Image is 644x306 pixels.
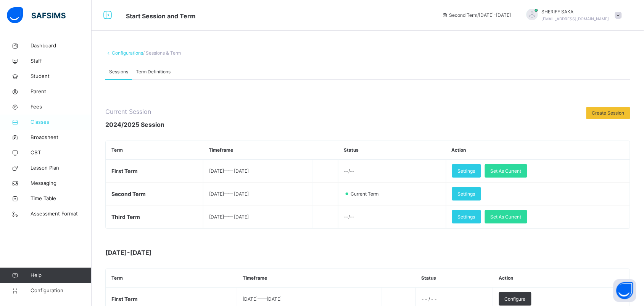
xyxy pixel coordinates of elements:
[209,191,249,197] span: [DATE] —— [DATE]
[111,168,138,174] span: First Term
[31,210,92,218] span: Assessment Format
[519,8,626,22] div: SHERIFFSAKA
[106,269,237,288] th: Term
[338,206,446,228] td: --/--
[31,118,92,126] span: Classes
[613,279,636,302] button: Open asap
[493,269,630,288] th: Action
[416,269,493,288] th: Status
[31,134,92,141] span: Broadsheet
[338,160,446,183] td: --/--
[446,141,630,160] th: Action
[31,88,92,96] span: Parent
[112,50,143,56] a: Configurations
[143,50,181,56] span: / Sessions & Term
[7,7,66,23] img: safsims
[31,195,92,202] span: Time Table
[31,73,92,80] span: Student
[209,168,249,174] span: [DATE] —— [DATE]
[111,214,140,220] span: Third Term
[111,191,146,197] span: Second Term
[237,269,382,288] th: Timeframe
[106,141,203,160] th: Term
[31,180,92,187] span: Messaging
[458,214,475,220] span: Settings
[31,103,92,111] span: Fees
[422,296,437,302] span: - - / - -
[31,272,91,279] span: Help
[126,12,196,20] span: Start Session and Term
[491,214,522,220] span: Set As Current
[458,168,475,175] span: Settings
[31,149,92,157] span: CBT
[209,214,249,220] span: [DATE] —— [DATE]
[111,296,138,302] span: First Term
[31,164,92,172] span: Lesson Plan
[442,12,511,19] span: session/term information
[109,68,128,75] span: Sessions
[338,141,446,160] th: Status
[105,120,164,129] span: 2024/2025 Session
[136,68,171,75] span: Term Definitions
[542,8,609,15] span: SHERIFF SAKA
[105,248,258,257] span: [DATE]-[DATE]
[542,16,609,21] span: [EMAIL_ADDRESS][DOMAIN_NAME]
[243,296,282,302] span: [DATE] —— [DATE]
[31,287,91,295] span: Configuration
[31,57,92,65] span: Staff
[105,107,164,116] span: Current Session
[505,296,526,303] span: Configure
[458,191,475,198] span: Settings
[592,110,625,117] span: Create Session
[350,191,383,198] span: Current Term
[31,42,92,50] span: Dashboard
[203,141,313,160] th: Timeframe
[491,168,522,175] span: Set As Current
